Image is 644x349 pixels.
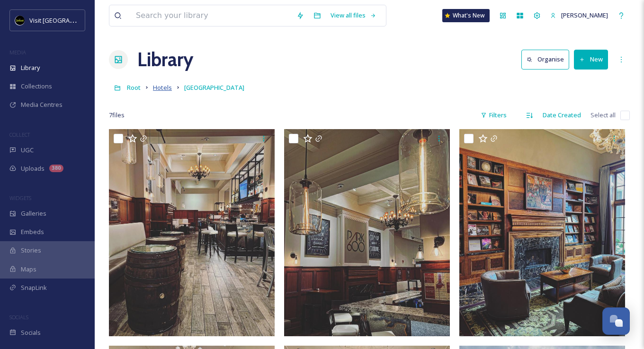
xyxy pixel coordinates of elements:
span: MEDIA [9,49,26,56]
img: 4619ec55c848117409077a7c99e7e169929218536504001ce92975441ee37a0f.jpg [284,129,450,336]
span: Hotels [153,83,172,92]
a: Organise [521,50,574,69]
a: [PERSON_NAME] [546,6,613,25]
span: 7 file s [109,111,125,120]
span: Media Centres [21,100,63,109]
a: Library [137,45,193,74]
a: View all files [326,6,381,25]
span: Root [127,83,141,92]
span: Galleries [21,209,46,218]
button: Organise [521,50,569,69]
span: [PERSON_NAME] [561,11,608,19]
button: New [574,50,608,69]
a: [GEOGRAPHIC_DATA] [184,82,244,93]
span: WIDGETS [9,194,31,201]
span: Visit [GEOGRAPHIC_DATA] [29,16,103,25]
span: COLLECT [9,131,30,138]
span: [GEOGRAPHIC_DATA] [184,83,244,92]
input: Search your library [131,5,292,26]
div: Filters [476,106,511,124]
span: Socials [21,328,41,337]
span: SOCIALS [9,314,28,321]
div: 380 [49,165,63,172]
span: Stories [21,246,41,255]
span: UGC [21,146,34,155]
img: VISIT%20DETROIT%20LOGO%20-%20BLACK%20BACKGROUND.png [15,16,25,25]
a: What's New [442,9,490,22]
span: Collections [21,82,52,91]
span: Embeds [21,227,44,236]
img: a72b89db7e0f2b7ea45ad547fe9cb2c5d8a90fbbae7743797635ddd5f3c081e6.jpg [459,129,625,336]
span: SnapLink [21,283,47,292]
span: Maps [21,265,36,274]
img: 0ad9d6399b654e75a97821a537e936bd8202025b1568d57032e3bf85035bd963.jpg [109,129,275,336]
span: Select all [590,111,616,120]
a: Root [127,82,141,93]
span: Uploads [21,164,45,173]
button: Open Chat [602,307,630,335]
span: Library [21,63,40,72]
a: Hotels [153,82,172,93]
div: Date Created [538,106,586,124]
